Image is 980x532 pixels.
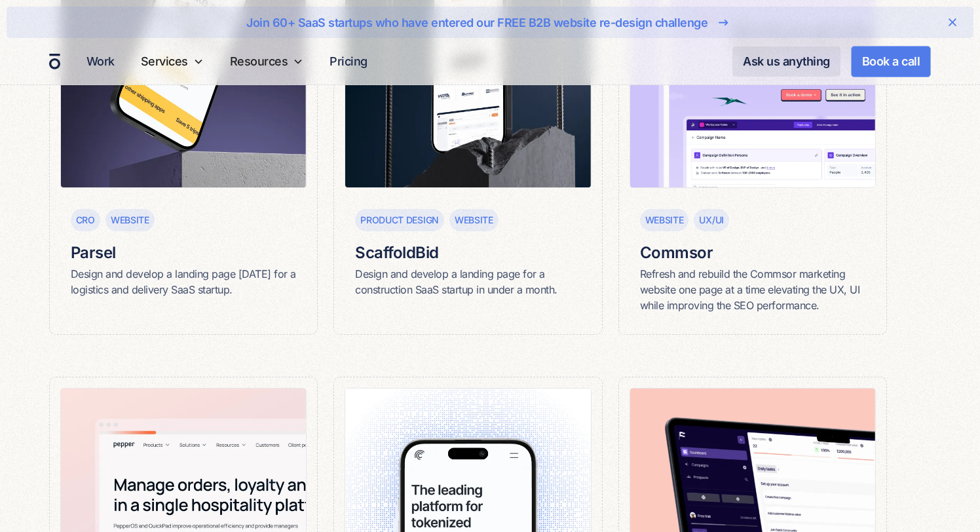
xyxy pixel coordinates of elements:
[71,266,296,297] div: Design and develop a landing page [DATE] for a logistics and delivery SaaS startup.
[230,52,288,70] div: Resources
[455,213,493,227] div: Website
[76,213,95,227] div: CRO
[71,242,296,264] h6: Parsel
[136,38,209,85] div: Services
[111,213,149,227] div: Website
[645,213,684,227] div: Website
[355,266,580,297] div: Design and develop a landing page for a construction SaaS startup in under a month.
[851,46,932,77] a: Book a call
[246,14,707,31] div: Join 60+ SaaS startups who have entered our FREE B2B website re-design challenge
[49,53,60,70] a: home
[141,52,188,70] div: Services
[640,242,865,264] h6: Commsor
[640,266,865,313] div: Refresh and rebuild the Commsor marketing website one page at a time elevating the UX, UI while i...
[324,48,373,74] a: Pricing
[732,47,840,77] a: Ask us anything
[360,213,439,227] div: Product design
[48,12,932,33] a: Join 60+ SaaS startups who have entered our FREE B2B website re-design challenge
[225,38,309,85] div: Resources
[81,48,120,74] a: Work
[355,242,580,264] h6: ScaffoldBid
[699,213,724,227] div: UX/UI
